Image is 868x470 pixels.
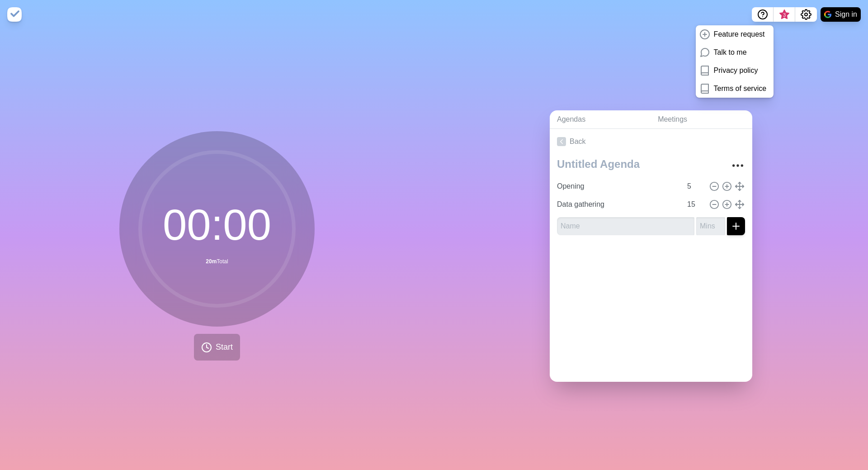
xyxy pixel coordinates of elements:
button: More [729,157,747,175]
p: Terms of service [714,83,766,94]
img: google logo [824,11,831,18]
p: Privacy policy [714,65,758,76]
p: Talk to me [714,47,747,58]
a: Feature request [696,25,774,43]
img: timeblocks logo [7,7,22,22]
a: Privacy policy [696,62,774,80]
input: Name [553,195,682,214]
span: 3 [781,11,788,19]
a: Agendas [550,110,651,129]
button: Help [752,7,774,22]
input: Name [557,217,694,235]
input: Mins [684,177,705,195]
a: Back [550,129,752,154]
button: Start [194,334,240,361]
a: Meetings [651,110,752,129]
input: Name [553,177,682,195]
p: Feature request [714,29,765,40]
a: Terms of service [696,80,774,98]
input: Mins [684,195,705,214]
button: Settings [795,7,817,22]
span: Start [216,341,233,353]
button: What’s new [774,7,795,22]
input: Mins [696,217,725,235]
button: Sign in [821,7,861,22]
